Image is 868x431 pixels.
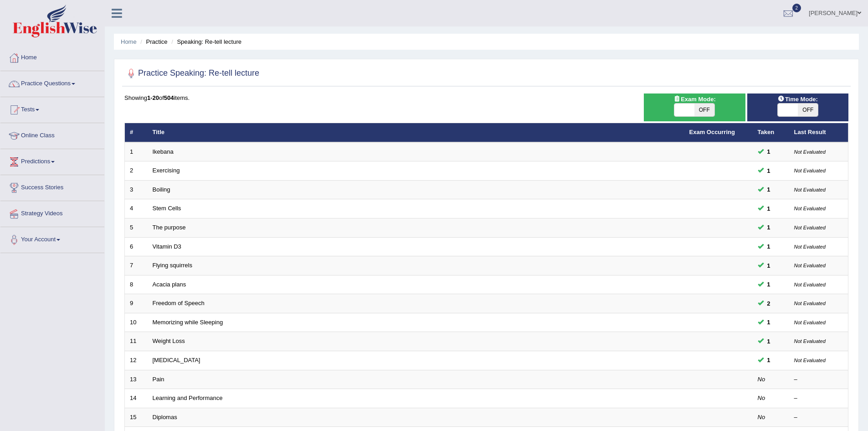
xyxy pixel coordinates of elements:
[764,317,774,327] span: You can still take this question
[147,94,159,101] b: 1-20
[153,281,186,288] a: Acacia plans
[764,299,774,308] span: You can still take this question
[644,93,745,121] div: Show exams occurring in exams
[794,282,826,287] small: Not Evaluated
[124,93,848,102] div: Showing of items.
[694,104,714,116] span: OFF
[125,313,148,332] td: 10
[798,104,818,116] span: OFF
[764,337,774,346] span: You can still take this question
[670,94,719,104] span: Exam Mode:
[0,97,104,120] a: Tests
[125,294,148,313] td: 9
[794,206,826,211] small: Not Evaluated
[153,224,186,231] a: The purpose
[164,94,174,101] b: 504
[764,223,774,232] span: You can still take this question
[121,38,137,45] a: Home
[794,168,826,173] small: Not Evaluated
[153,300,205,306] a: Freedom of Speech
[153,395,223,401] a: Learning and Performance
[794,225,826,230] small: Not Evaluated
[764,185,774,194] span: You can still take this question
[125,389,148,408] td: 14
[764,280,774,289] span: You can still take this question
[125,370,148,389] td: 13
[125,351,148,370] td: 12
[0,201,104,224] a: Strategy Videos
[794,375,843,384] div: –
[764,355,774,365] span: You can still take this question
[753,123,789,142] th: Taken
[764,261,774,270] span: You can still take this question
[0,227,104,250] a: Your Account
[125,142,148,161] td: 1
[125,218,148,238] td: 5
[153,319,223,326] a: Memorizing while Sleeping
[792,4,801,12] span: 2
[794,149,826,155] small: Not Evaluated
[125,237,148,256] td: 6
[764,147,774,156] span: You can still take this question
[125,275,148,294] td: 8
[138,37,167,46] li: Practice
[794,263,826,268] small: Not Evaluated
[125,256,148,275] td: 7
[764,166,774,176] span: You can still take this question
[125,180,148,199] td: 3
[153,186,170,193] a: Boiling
[794,301,826,306] small: Not Evaluated
[758,395,765,401] em: No
[774,94,822,104] span: Time Mode:
[794,187,826,192] small: Not Evaluated
[153,338,185,344] a: Weight Loss
[764,242,774,251] span: You can still take this question
[153,148,174,155] a: Ikebana
[794,338,826,344] small: Not Evaluated
[153,414,177,421] a: Diplomas
[0,45,104,68] a: Home
[789,123,848,142] th: Last Result
[689,129,735,135] a: Exam Occurring
[794,358,826,363] small: Not Evaluated
[125,199,148,218] td: 4
[764,204,774,213] span: You can still take this question
[153,205,181,212] a: Stem Cells
[124,67,259,80] h2: Practice Speaking: Re-tell lecture
[794,413,843,422] div: –
[148,123,684,142] th: Title
[125,161,148,181] td: 2
[153,357,200,363] a: [MEDICAL_DATA]
[153,262,192,269] a: Flying squirrels
[125,123,148,142] th: #
[0,175,104,198] a: Success Stories
[794,244,826,249] small: Not Evaluated
[153,376,164,383] a: Pain
[794,320,826,325] small: Not Evaluated
[0,123,104,146] a: Online Class
[0,71,104,94] a: Practice Questions
[794,394,843,403] div: –
[758,376,765,383] em: No
[125,408,148,427] td: 15
[153,167,180,174] a: Exercising
[125,332,148,351] td: 11
[758,414,765,421] em: No
[153,243,181,250] a: Vitamin D3
[169,37,241,46] li: Speaking: Re-tell lecture
[0,149,104,172] a: Predictions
